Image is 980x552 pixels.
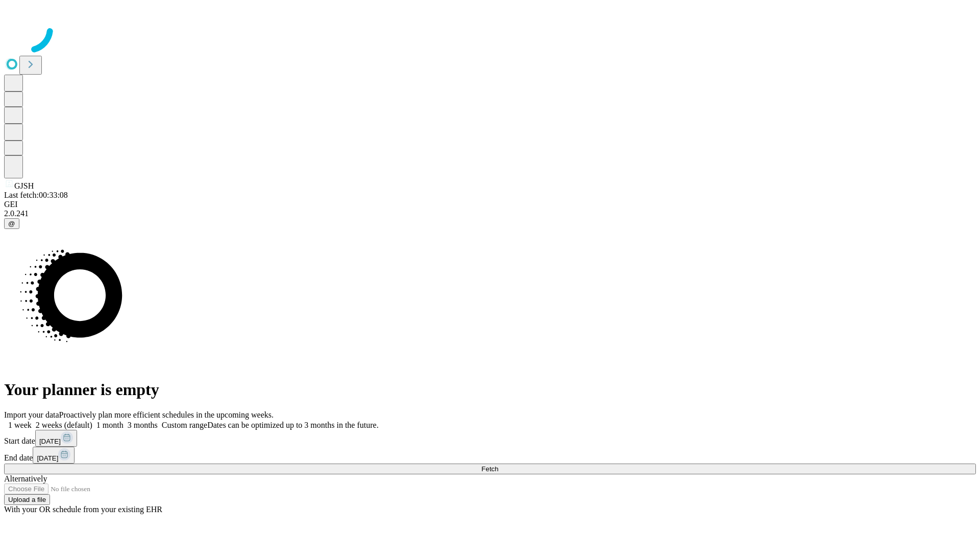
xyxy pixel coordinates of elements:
[4,209,976,218] div: 2.0.241
[4,380,976,399] h1: Your planner is empty
[39,438,61,445] span: [DATE]
[4,218,19,229] button: @
[8,421,32,429] span: 1 week
[4,494,50,505] button: Upload a file
[4,505,162,514] span: With your OR schedule from your existing EHR
[4,191,68,199] span: Last fetch: 00:33:08
[37,454,58,462] span: [DATE]
[4,430,976,447] div: Start date
[4,200,976,209] div: GEI
[4,447,976,464] div: End date
[8,220,15,227] span: @
[4,464,976,474] button: Fetch
[162,421,207,429] span: Custom range
[33,447,75,464] button: [DATE]
[14,181,34,190] span: GJSH
[59,410,274,419] span: Proactively plan more efficient schedules in the upcoming weeks.
[4,474,47,483] span: Alternatively
[35,430,77,447] button: [DATE]
[96,421,124,429] span: 1 month
[128,421,158,429] span: 3 months
[4,410,59,419] span: Import your data
[36,421,92,429] span: 2 weeks (default)
[481,465,498,473] span: Fetch
[207,421,378,429] span: Dates can be optimized up to 3 months in the future.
